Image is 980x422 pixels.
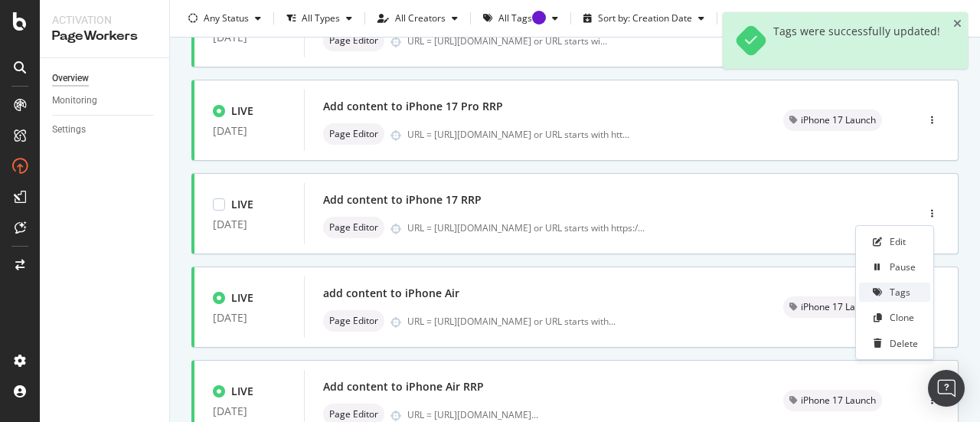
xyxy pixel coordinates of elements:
[890,286,910,299] div: Tags
[329,410,378,419] span: Page Editor
[213,405,286,417] div: [DATE]
[204,14,249,23] div: Any Status
[213,125,286,137] div: [DATE]
[213,312,286,324] div: [DATE]
[231,197,253,212] div: LIVE
[609,315,616,328] span: ...
[407,221,645,234] div: URL = [URL][DOMAIN_NAME] or URL starts with https:/
[638,221,645,234] span: ...
[532,10,546,24] div: Tooltip anchor
[323,379,484,394] div: Add content to iPhone Air RRP
[329,129,378,139] span: Page Editor
[407,408,538,421] div: URL = [URL][DOMAIN_NAME]
[783,296,882,318] div: neutral label
[52,122,86,138] div: Settings
[52,122,158,138] a: Settings
[953,18,962,29] div: close toast
[577,6,710,31] button: Sort by: Creation Date
[407,315,616,328] div: URL = [URL][DOMAIN_NAME] or URL starts with
[928,370,965,407] div: Open Intercom Messenger
[890,337,918,350] div: Delete
[329,223,378,232] span: Page Editor
[329,316,378,325] span: Page Editor
[231,290,253,306] div: LIVE
[323,217,384,238] div: neutral label
[600,34,607,47] span: ...
[52,70,158,87] a: Overview
[801,116,876,125] span: iPhone 17 Launch
[280,6,358,31] button: All Types
[231,103,253,119] div: LIVE
[52,93,158,109] a: Monitoring
[52,93,97,109] div: Monitoring
[783,110,882,131] div: neutral label
[407,34,607,47] div: URL = [URL][DOMAIN_NAME] or URL starts wi
[598,14,692,23] div: Sort by: Creation Date
[323,192,482,208] div: Add content to iPhone 17 RRP
[323,30,384,51] div: neutral label
[890,260,916,273] div: Pause
[323,286,459,301] div: add content to iPhone Air
[498,14,546,23] div: All Tags
[52,12,157,28] div: Activation
[783,390,882,411] div: neutral label
[395,14,446,23] div: All Creators
[890,235,906,248] div: Edit
[213,218,286,231] div: [DATE]
[52,70,89,87] div: Overview
[371,6,464,31] button: All Creators
[231,384,253,399] div: LIVE
[329,36,378,45] span: Page Editor
[407,128,629,141] div: URL = [URL][DOMAIN_NAME] or URL starts with htt
[323,310,384,332] div: neutral label
[213,31,286,44] div: [DATE]
[531,408,538,421] span: ...
[477,6,564,31] button: All TagsTooltip anchor
[773,25,940,57] div: Tags were successfully updated!
[801,396,876,405] span: iPhone 17 Launch
[323,123,384,145] div: neutral label
[622,128,629,141] span: ...
[52,28,157,45] div: PageWorkers
[890,311,914,324] div: Clone
[323,99,503,114] div: Add content to iPhone 17 Pro RRP
[801,303,876,312] span: iPhone 17 Launch
[182,6,267,31] button: Any Status
[302,14,340,23] div: All Types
